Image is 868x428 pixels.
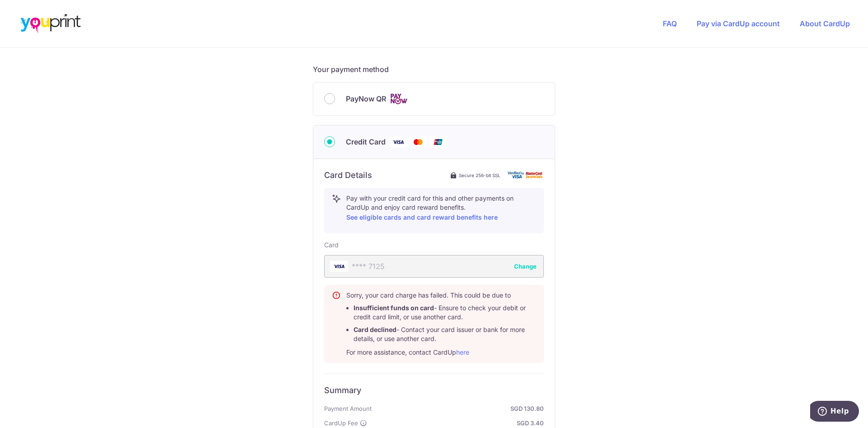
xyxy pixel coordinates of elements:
h6: Summary [324,385,544,396]
img: card secure [508,171,544,179]
a: About CardUp [800,19,850,28]
p: Pay with your credit card for this and other payments on CardUp and enjoy card reward benefits. [346,194,536,223]
span: Secure 256-bit SSL [459,172,500,179]
a: here [456,348,469,356]
iframe: Opens a widget where you can find more information [810,401,859,423]
strong: SGD 130.80 [375,403,544,414]
span: PayNow QR [346,93,386,104]
img: Mastercard [409,136,427,148]
span: Credit Card [346,136,386,147]
h5: Your payment method [313,64,555,75]
img: Cards logo [390,93,408,105]
b: Card declined [354,326,396,333]
a: See eligible cards and card reward benefits here [346,213,498,221]
div: PayNow QR Cards logo [324,93,544,105]
li: - Contact your card issuer or bank for more details, or use another card. [354,325,536,343]
h6: Card Details [324,170,372,181]
img: Union Pay [429,136,447,148]
a: FAQ [663,19,677,28]
a: Pay via CardUp account [697,19,780,28]
div: Sorry, your card charge has failed. This could be due to For more assistance, contact CardUp [346,291,536,357]
li: - Ensure to check your debit or credit card limit, or use another card. [354,303,536,322]
b: Insufficient funds on card [354,304,434,312]
div: Credit Card Visa Mastercard Union Pay [324,136,544,148]
label: Card [324,240,339,250]
button: Change [514,262,537,271]
img: Visa [389,136,407,148]
span: Payment Amount [324,403,372,414]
